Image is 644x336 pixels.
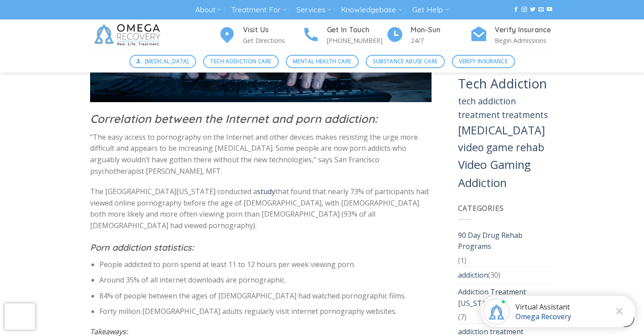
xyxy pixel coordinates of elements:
[90,19,167,50] img: Omega Recovery
[495,35,554,46] p: Begin Admissions
[458,227,554,267] li: (1)
[547,7,552,13] a: Follow on YouTube
[452,55,515,68] a: Verify Insurance
[458,227,554,255] a: 90 Day Drug Rehab Programs
[218,24,302,46] a: Visit Us Get Directions
[458,203,504,213] span: Categories
[458,122,545,137] a: Video Game Addiction (29 items)
[296,2,331,18] a: Services
[458,140,544,154] a: video game rehab (23 items)
[411,24,470,36] h4: Mon-Sun
[459,57,508,65] span: Verify Insurance
[145,57,189,65] span: [MEDICAL_DATA]
[90,242,194,253] em: Porn addiction statistics:
[90,111,377,126] em: Correlation between the Internet and porn addiction:
[293,57,351,65] span: Mental Health Care
[538,7,544,13] a: Send us an email
[243,24,302,36] h4: Visit Us
[99,290,432,302] li: 84% of people between the ages of [DEMOGRAPHIC_DATA] had watched pornographic films.
[470,24,554,46] a: Verify Insurance Begin Admissions
[129,55,197,68] a: [MEDICAL_DATA]
[495,24,554,36] h4: Verify Insurance
[366,55,445,68] a: Substance Abuse Care
[243,35,302,46] p: Get Directions
[513,7,519,13] a: Follow on Facebook
[502,109,548,121] a: treatments (13 items)
[99,275,432,286] li: Around 35% of all internet downloads are pornographic.
[90,186,432,231] p: The [GEOGRAPHIC_DATA][US_STATE] conducted a that found that nearly 73% of participants had viewed...
[90,132,432,177] p: “The easy access to pornography on the Internet and other devices makes resisting the urge more d...
[203,55,279,68] a: Tech Addiction Care
[458,267,554,284] li: (30)
[257,187,275,196] a: study
[458,267,488,284] a: addiction
[458,75,547,92] a: Tech Addiction (54 items)
[231,2,286,18] a: Treatment For
[327,35,386,46] p: [PHONE_NUMBER]
[458,284,554,312] a: Addiction Treatment [US_STATE]
[458,283,554,323] li: (7)
[412,2,449,18] a: Get Help
[327,24,386,36] h4: Get In Touch
[411,35,470,46] p: 24/7
[210,57,271,65] span: Tech Addiction Care
[4,303,35,330] iframe: reCAPTCHA
[522,7,527,13] a: Follow on Instagram
[195,2,221,18] a: About
[530,7,535,13] a: Follow on Twitter
[286,55,359,68] a: Mental Health Care
[373,57,437,65] span: Substance Abuse Care
[99,259,432,271] li: People addicted to porn spend at least 11 to 12 hours per week viewing porn.
[458,157,531,191] a: Video Gaming Addiction (34 items)
[341,2,402,18] a: Knowledgebase
[99,306,432,317] li: Forty million [DEMOGRAPHIC_DATA] adults regularly visit internet pornography websites.
[302,24,386,46] a: Get In Touch [PHONE_NUMBER]
[458,95,516,121] a: tech addiction treatment (13 items)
